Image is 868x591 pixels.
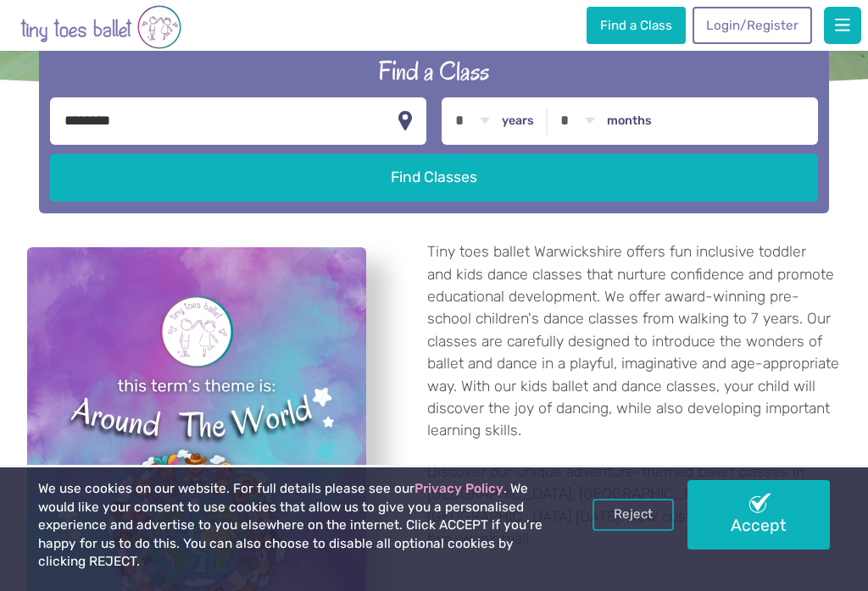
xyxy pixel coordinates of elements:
a: Login/Register [693,7,811,44]
p: Tiny toes ballet Warwickshire offers fun inclusive toddler and kids dance classes that nurture co... [427,240,841,442]
a: Privacy Policy [415,481,504,496]
label: years [502,113,534,129]
button: Find Classes [50,154,818,202]
a: Find a Class [587,7,685,44]
img: tiny toes ballet [20,3,181,51]
label: months [607,113,652,129]
p: Discover our unique adventure-themed ballet classes in [GEOGRAPHIC_DATA], [GEOGRAPHIC_DATA] and [... [427,461,841,550]
a: Reject [593,499,674,531]
h2: Find a Class [50,54,818,88]
a: Accept [687,480,830,549]
p: We use cookies on our website. For full details please see our . We would like your consent to us... [38,480,553,572]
